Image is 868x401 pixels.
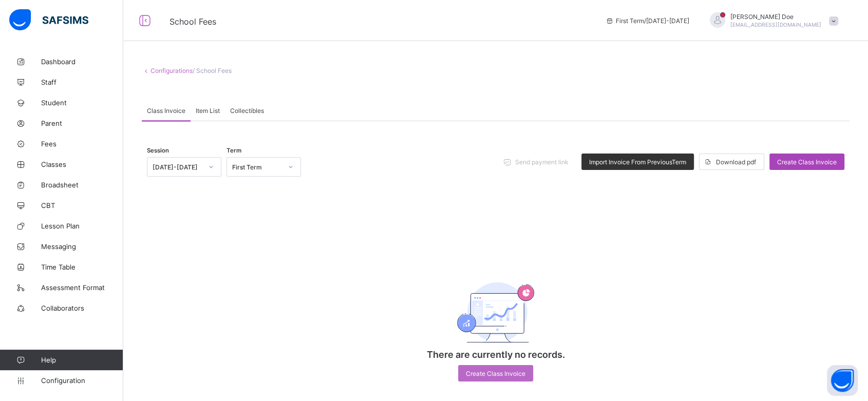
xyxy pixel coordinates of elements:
a: Configurations [150,67,193,74]
span: Help [41,356,123,364]
span: Time Table [41,263,123,271]
div: JohnDoe [700,12,843,29]
div: First Term [232,163,282,171]
span: School Fees [169,16,216,27]
span: Collaborators [41,304,123,312]
span: Class Invoice [147,107,185,114]
span: Term [227,147,241,154]
img: safsims [9,9,88,31]
span: Messaging [41,242,123,251]
span: Send payment link [515,158,569,166]
span: Session [147,147,169,154]
span: Classes [41,160,123,168]
span: CBT [41,201,123,209]
div: [DATE]-[DATE] [153,163,202,171]
button: Open asap [827,365,858,396]
span: / School Fees [193,67,232,74]
p: There are currently no records. [393,349,598,360]
span: Import Invoice From Previous Term [589,158,686,166]
span: Create Class Invoice [777,158,837,166]
span: Item List [196,107,220,114]
span: Staff [41,78,123,86]
span: Download pdf [716,158,756,166]
span: Configuration [41,376,123,385]
span: session/term information [606,17,689,25]
span: Parent [41,119,123,127]
span: Student [41,99,123,107]
span: Lesson Plan [41,222,123,230]
span: Fees [41,140,123,148]
span: Create Class Invoice [466,370,525,377]
span: Dashboard [41,58,123,66]
img: academics.830fd61bc8807c8ddf7a6434d507d981.svg [457,282,534,342]
span: Broadsheet [41,181,123,189]
span: [EMAIL_ADDRESS][DOMAIN_NAME] [730,22,821,28]
span: [PERSON_NAME] Doe [730,13,821,21]
span: Assessment Format [41,283,123,292]
div: There are currently no records. [393,254,598,392]
span: Collectibles [230,107,264,114]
